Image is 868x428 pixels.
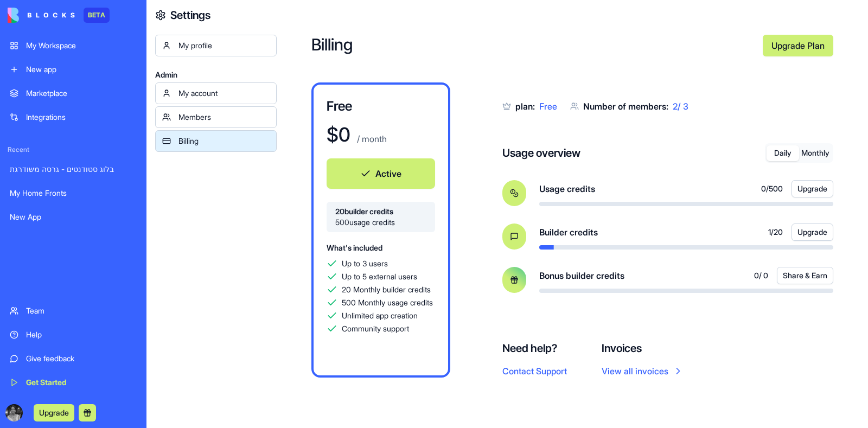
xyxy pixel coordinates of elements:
div: My profile [178,40,270,51]
a: New App [3,206,143,228]
span: Up to 5 external users [342,271,417,282]
button: Daily [767,145,799,161]
a: Help [3,324,143,346]
span: 20 builder credits [335,206,426,217]
img: ACg8ocJpo7-6uNqbL2O6o9AdRcTI_wCXeWsoHdL_BBIaBlFxyFzsYWgr=s96-c [5,404,23,421]
h2: Billing [311,35,754,56]
a: New app [3,59,143,80]
h4: Settings [170,8,210,23]
a: Members [155,106,277,128]
a: Upgrade Plan [763,35,833,56]
div: My Workspace [26,40,137,51]
a: Free$0 / monthActive20builder credits500usage creditsWhat's includedUp to 3 usersUp to 5 external... [311,82,450,378]
div: Get Started [26,377,137,388]
div: BETA [84,8,110,23]
div: Members [178,112,270,123]
span: Admin [155,69,277,80]
span: plan: [515,101,535,112]
a: Billing [155,130,277,152]
h4: Need help? [502,341,567,356]
a: BETA [8,8,110,23]
div: My Home Fronts [10,188,137,199]
button: Upgrade [34,404,74,421]
button: Active [327,158,435,189]
span: 0 / 0 [754,270,768,281]
h4: Usage overview [502,145,580,161]
img: logo [8,8,75,23]
div: Billing [178,136,270,146]
span: Recent [3,145,143,154]
div: Integrations [26,112,137,123]
a: My account [155,82,277,104]
a: My profile [155,35,277,56]
p: / month [355,132,387,145]
div: My account [178,88,270,99]
a: Team [3,300,143,322]
span: Builder credits [539,226,598,239]
a: בלוג סטודנטים - גרסה משודרגת [3,158,143,180]
h4: Invoices [602,341,684,356]
span: 500 usage credits [335,217,426,228]
button: Contact Support [502,365,567,378]
span: Free [539,101,557,112]
div: Give feedback [26,353,137,364]
span: Up to 3 users [342,258,388,269]
span: Community support [342,323,409,334]
a: Give feedback [3,348,143,369]
button: Monthly [799,145,832,161]
button: Upgrade [792,223,833,241]
div: New App [10,212,137,222]
div: בלוג סטודנטים - גרסה משודרגת [10,164,137,175]
button: Upgrade [792,180,833,197]
span: Number of members: [583,101,668,112]
div: Team [26,305,137,316]
a: Marketplace [3,82,143,104]
span: Bonus builder credits [539,269,624,282]
a: Get Started [3,372,143,393]
span: 500 Monthly usage credits [342,297,433,308]
a: Integrations [3,106,143,128]
span: Usage credits [539,182,595,195]
h3: Free [327,98,435,115]
a: My Workspace [3,35,143,56]
h1: $ 0 [327,124,350,145]
div: New app [26,64,137,75]
a: My Home Fronts [3,182,143,204]
span: 1 / 20 [768,227,783,238]
button: Share & Earn [777,267,833,284]
div: Marketplace [26,88,137,99]
span: Unlimited app creation [342,310,418,321]
a: View all invoices [602,365,684,378]
span: 2 / 3 [673,101,688,112]
div: Help [26,329,137,340]
span: What's included [327,243,382,252]
a: Upgrade [34,407,74,418]
span: 0 / 500 [761,183,783,194]
span: 20 Monthly builder credits [342,284,431,295]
